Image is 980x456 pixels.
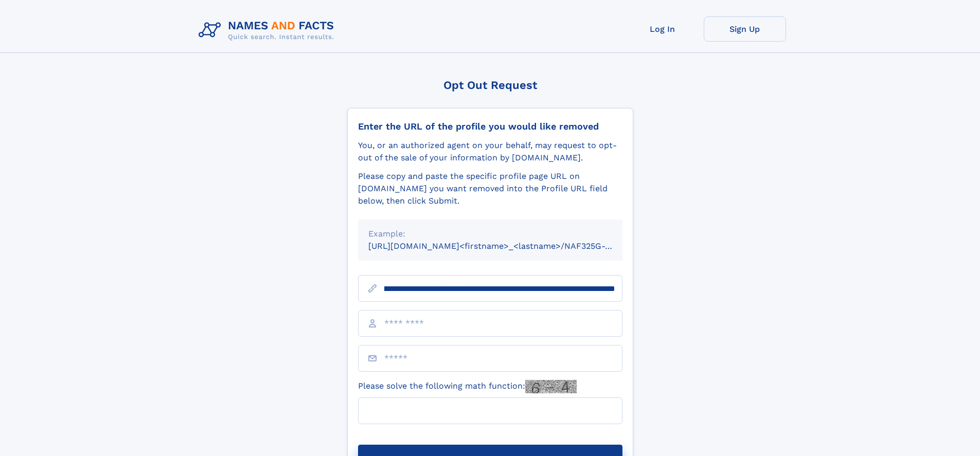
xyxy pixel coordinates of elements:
[358,121,622,132] div: Enter the URL of the profile you would like removed
[704,16,786,42] a: Sign Up
[621,16,704,42] a: Log In
[347,79,633,92] div: Opt Out Request
[358,170,622,207] div: Please copy and paste the specific profile page URL on [DOMAIN_NAME] you want removed into the Pr...
[194,16,343,44] img: Logo Names and Facts
[358,380,577,393] label: Please solve the following math function:
[368,241,642,251] small: [URL][DOMAIN_NAME]<firstname>_<lastname>/NAF325G-xxxxxxxx
[358,139,622,164] div: You, or an authorized agent on your behalf, may request to opt-out of the sale of your informatio...
[368,228,612,240] div: Example:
